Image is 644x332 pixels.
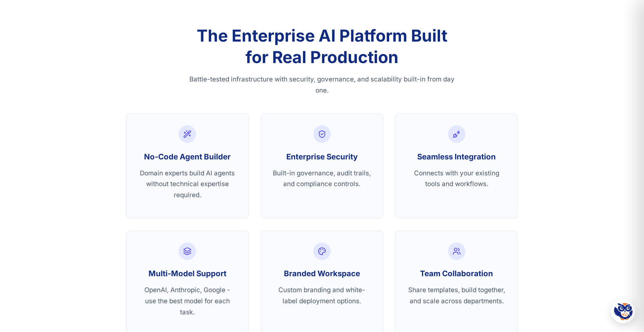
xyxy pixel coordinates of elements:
img: Hootie - PromptOwl AI Assistant [614,302,633,321]
h3: Branded Workspace [273,269,372,279]
p: Domain experts build AI agents without technical expertise required. [138,168,237,201]
h3: Team Collaboration [407,269,506,279]
p: Share templates, build together, and scale across departments. [407,285,506,307]
p: Custom branding and white-label deployment options. [273,285,372,307]
p: Connects with your existing tools and workflows. [407,168,506,190]
h3: No-Code Agent Builder [138,152,237,162]
p: OpenAI, Anthropic, Google - use the best model for each task. [138,285,237,317]
h2: The Enterprise AI Platform Built for Real Production [184,25,460,68]
p: Built-in governance, audit trails, and compliance controls. [273,168,372,190]
h3: Multi-Model Support [138,269,237,279]
h3: Enterprise Security [273,152,372,162]
p: Battle-tested infrastructure with security, governance, and scalability built-in from day one. [184,74,460,96]
h3: Seamless Integration [407,152,506,162]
